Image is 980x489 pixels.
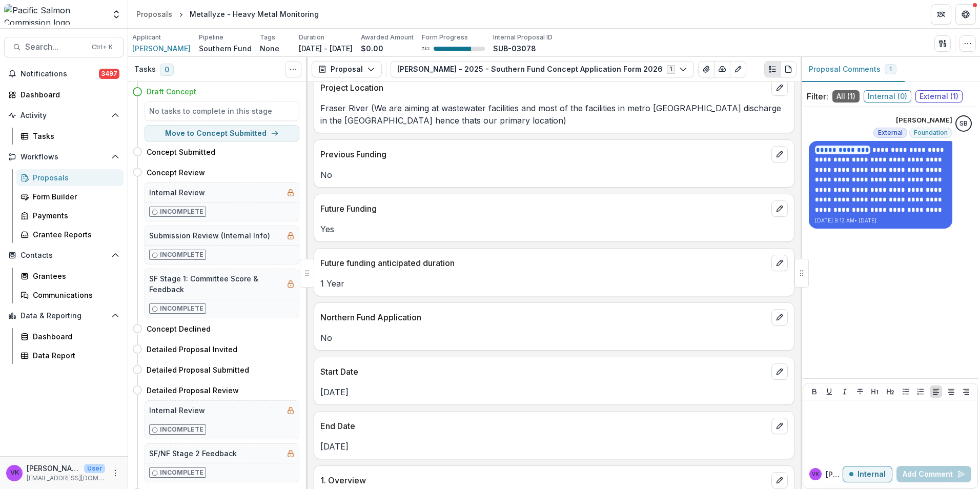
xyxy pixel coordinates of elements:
button: Strike [854,385,866,398]
h5: Internal Review [149,405,205,416]
span: Internal ( 0 ) [864,90,911,103]
p: Incomplete [160,250,203,259]
p: [PERSON_NAME] [27,463,80,474]
span: 1 [889,66,892,73]
nav: breadcrumb [132,7,323,22]
h4: Concept Review [147,167,205,178]
p: Incomplete [160,207,203,216]
p: Previous Funding [320,148,767,160]
button: Notifications3497 [4,66,124,82]
div: Grantees [33,271,115,281]
div: Victor Keong [10,470,19,476]
a: Grantee Reports [16,226,124,243]
a: Form Builder [16,188,124,205]
button: Open Data & Reporting [4,308,124,324]
button: edit [771,472,788,488]
p: Future Funding [320,202,767,215]
h5: SF Stage 1: Committee Score & Feedback [149,273,282,295]
h4: Detailed Proposal Invited [147,344,237,355]
div: Victor Keong [812,472,819,477]
button: More [109,467,121,479]
span: External [878,129,903,136]
button: Move to Concept Submitted [145,125,299,141]
span: Contacts [21,251,107,260]
p: Awarded Amount [361,33,414,42]
button: Heading 2 [884,385,896,398]
p: End Date [320,420,767,432]
a: Proposals [16,169,124,186]
span: External ( 1 ) [915,90,963,103]
div: Ctrl + K [90,42,115,53]
h3: Tasks [134,65,156,74]
span: Foundation [914,129,948,136]
a: Grantees [16,268,124,284]
p: 1. Overview [320,474,767,486]
a: Dashboard [4,86,124,103]
button: [PERSON_NAME] - 2025 - Southern Fund Concept Application Form 20261 [391,61,694,77]
p: Applicant [132,33,161,42]
h4: Concept Submitted [147,147,215,157]
button: Ordered List [914,385,927,398]
p: Incomplete [160,425,203,434]
button: Align Center [945,385,957,398]
a: Proposals [132,7,176,22]
button: edit [771,255,788,271]
button: edit [771,363,788,380]
p: [DATE] [320,440,788,453]
p: Yes [320,223,788,235]
button: Partners [931,4,951,25]
button: Search... [4,37,124,57]
p: 1 Year [320,277,788,290]
p: No [320,169,788,181]
h4: Detailed Proposal Review [147,385,239,396]
a: Data Report [16,347,124,364]
button: Edit as form [730,61,746,77]
p: [PERSON_NAME] [896,115,952,126]
p: [PERSON_NAME] [826,469,843,480]
div: Tasks [33,131,115,141]
div: Proposals [136,9,172,19]
span: Search... [25,42,86,52]
a: Communications [16,287,124,303]
p: Incomplete [160,468,203,477]
div: Communications [33,290,115,300]
p: Fraser River (We are aiming at wastewater facilities and most of the facilities in metro [GEOGRAP... [320,102,788,127]
p: $0.00 [361,43,383,54]
p: Internal Proposal ID [493,33,553,42]
button: Plaintext view [764,61,781,77]
div: Metallyze - Heavy Metal Monitoring [190,9,319,19]
p: SUB-03078 [493,43,536,54]
span: 0 [160,64,174,76]
h4: Detailed Proposal Submitted [147,364,249,375]
button: Open Activity [4,107,124,124]
div: Sascha Bendt [959,120,968,127]
button: edit [771,200,788,217]
button: Align Right [960,385,972,398]
p: Filter: [807,90,828,103]
h4: Concept Declined [147,323,211,334]
h5: No tasks to complete in this stage [149,106,295,116]
button: Add Comment [896,466,971,482]
button: Open entity switcher [109,4,124,25]
a: Dashboard [16,328,124,345]
div: Dashboard [33,331,115,342]
button: View Attached Files [698,61,714,77]
p: User [84,464,105,473]
span: [PERSON_NAME] [132,43,191,54]
p: Start Date [320,365,767,378]
p: Project Location [320,81,767,94]
button: Bold [808,385,821,398]
button: Bullet List [900,385,912,398]
h4: Draft Concept [147,86,196,97]
div: Form Builder [33,191,115,202]
span: Activity [21,111,107,120]
p: 73 % [422,45,430,52]
a: Payments [16,207,124,224]
button: Open Workflows [4,149,124,165]
button: edit [771,309,788,325]
button: edit [771,79,788,96]
p: Duration [299,33,324,42]
p: Form Progress [422,33,468,42]
p: Tags [260,33,275,42]
button: Underline [823,385,835,398]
